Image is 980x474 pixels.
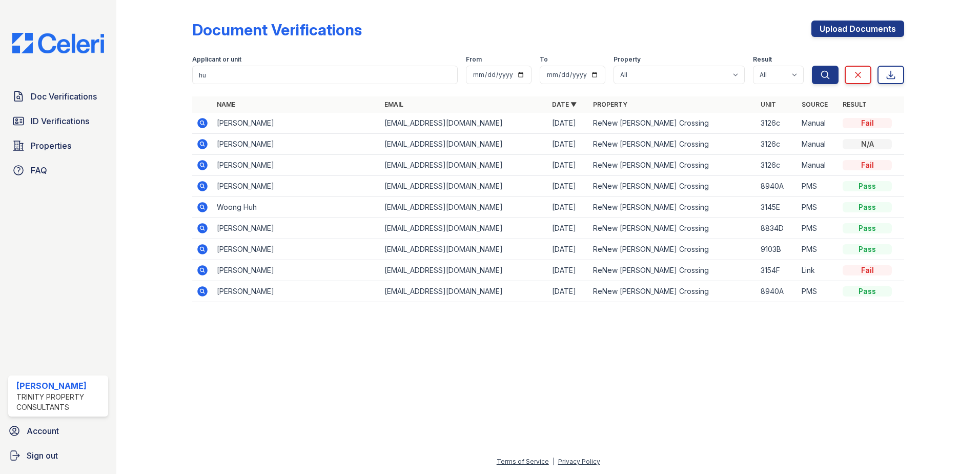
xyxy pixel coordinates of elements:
[843,118,892,128] div: Fail
[589,197,757,218] td: ReNew [PERSON_NAME] Crossing
[548,197,589,218] td: [DATE]
[552,101,577,108] a: Date ▼
[384,101,403,108] a: Email
[213,239,380,260] td: [PERSON_NAME]
[16,380,104,392] div: [PERSON_NAME]
[798,218,839,239] td: PMS
[798,239,839,260] td: PMS
[548,260,589,281] td: [DATE]
[548,281,589,302] td: [DATE]
[192,55,241,64] label: Applicant or unit
[757,113,798,134] td: 3126c
[31,140,71,152] span: Properties
[843,265,892,275] div: Fail
[798,260,839,281] td: Link
[589,281,757,302] td: ReNew [PERSON_NAME] Crossing
[798,197,839,218] td: PMS
[16,392,104,412] div: Trinity Property Consultants
[466,55,482,64] label: From
[757,176,798,197] td: 8940A
[4,33,112,53] img: CE_Logo_Blue-a8612792a0a2168367f1c8372b55b34899dd931a85d93a1a3d3e32e68fde9ad4.png
[31,115,89,127] span: ID Verifications
[843,101,867,108] a: Result
[843,160,892,170] div: Fail
[213,176,380,197] td: [PERSON_NAME]
[213,134,380,155] td: [PERSON_NAME]
[589,134,757,155] td: ReNew [PERSON_NAME] Crossing
[548,239,589,260] td: [DATE]
[548,176,589,197] td: [DATE]
[27,449,58,462] span: Sign out
[217,101,235,108] a: Name
[548,218,589,239] td: [DATE]
[589,176,757,197] td: ReNew [PERSON_NAME] Crossing
[811,21,904,37] a: Upload Documents
[843,223,892,233] div: Pass
[593,101,627,108] a: Property
[27,425,59,437] span: Account
[380,134,548,155] td: [EMAIL_ADDRESS][DOMAIN_NAME]
[558,458,600,465] a: Privacy Policy
[802,101,828,108] a: Source
[753,55,772,64] label: Result
[843,181,892,191] div: Pass
[380,239,548,260] td: [EMAIL_ADDRESS][DOMAIN_NAME]
[843,139,892,149] div: N/A
[4,421,112,441] a: Account
[192,21,362,39] div: Document Verifications
[213,197,380,218] td: Woong Huh
[757,260,798,281] td: 3154F
[843,202,892,212] div: Pass
[589,218,757,239] td: ReNew [PERSON_NAME] Crossing
[757,218,798,239] td: 8834D
[380,176,548,197] td: [EMAIL_ADDRESS][DOMAIN_NAME]
[798,281,839,302] td: PMS
[757,155,798,176] td: 3126c
[548,155,589,176] td: [DATE]
[757,239,798,260] td: 9103B
[213,260,380,281] td: [PERSON_NAME]
[843,244,892,254] div: Pass
[380,113,548,134] td: [EMAIL_ADDRESS][DOMAIN_NAME]
[798,176,839,197] td: PMS
[757,134,798,155] td: 3126c
[761,101,776,108] a: Unit
[757,281,798,302] td: 8940A
[8,86,108,107] a: Doc Verifications
[213,155,380,176] td: [PERSON_NAME]
[798,113,839,134] td: Manual
[497,458,549,465] a: Terms of Service
[798,134,839,155] td: Manual
[8,135,108,156] a: Properties
[589,260,757,281] td: ReNew [PERSON_NAME] Crossing
[589,155,757,176] td: ReNew [PERSON_NAME] Crossing
[553,458,555,465] div: |
[843,286,892,297] div: Pass
[380,218,548,239] td: [EMAIL_ADDRESS][DOMAIN_NAME]
[8,111,108,131] a: ID Verifications
[589,239,757,260] td: ReNew [PERSON_NAME] Crossing
[614,55,641,64] label: Property
[540,55,548,64] label: To
[757,197,798,218] td: 3145E
[380,197,548,218] td: [EMAIL_ADDRESS][DOMAIN_NAME]
[213,218,380,239] td: [PERSON_NAME]
[8,160,108,181] a: FAQ
[380,281,548,302] td: [EMAIL_ADDRESS][DOMAIN_NAME]
[548,113,589,134] td: [DATE]
[213,281,380,302] td: [PERSON_NAME]
[213,113,380,134] td: [PERSON_NAME]
[192,66,458,84] input: Search by name, email, or unit number
[380,260,548,281] td: [EMAIL_ADDRESS][DOMAIN_NAME]
[31,90,97,103] span: Doc Verifications
[31,164,47,176] span: FAQ
[4,445,112,466] a: Sign out
[589,113,757,134] td: ReNew [PERSON_NAME] Crossing
[798,155,839,176] td: Manual
[548,134,589,155] td: [DATE]
[380,155,548,176] td: [EMAIL_ADDRESS][DOMAIN_NAME]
